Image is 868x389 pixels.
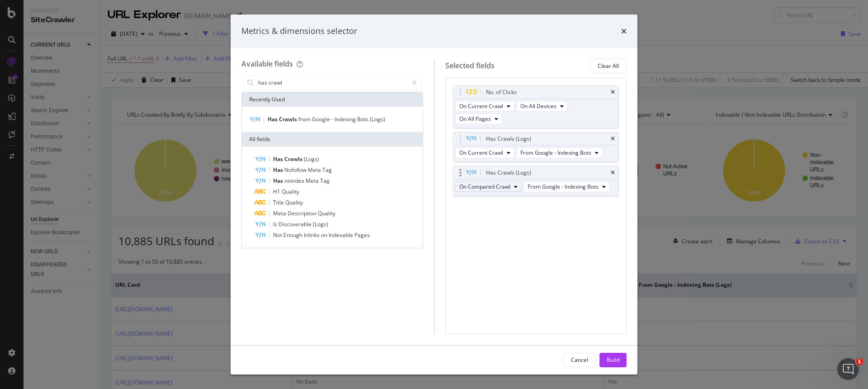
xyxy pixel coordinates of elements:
[520,149,591,157] span: From Google - Indexing Bots
[241,25,357,37] div: Metrics & dimensions selector
[298,115,312,123] span: from
[308,166,322,174] span: Meta
[273,199,285,206] span: Title
[459,102,503,110] span: On Current Crawl
[273,166,284,174] span: Has
[329,231,354,239] span: Indexable
[313,220,328,228] span: (Logs)
[520,102,557,110] span: On All Devices
[242,92,423,107] div: Recently Used
[273,220,278,228] span: Is
[837,358,859,380] iframe: Intercom live chat
[284,155,304,163] span: Crawls
[607,356,619,364] div: Build
[304,231,321,239] span: Inlinks
[278,220,313,228] span: Discoverable
[231,14,637,375] div: modal
[455,147,514,158] button: On Current Crawl
[455,101,514,112] button: On Current Crawl
[459,149,503,157] span: On Current Crawl
[331,115,335,123] span: -
[257,76,408,90] input: Search by field name
[273,209,288,217] span: Meta
[370,115,385,123] span: (Logs)
[571,356,588,364] div: Cancel
[524,181,610,192] button: From Google - Indexing Bots
[318,209,335,217] span: Quality
[486,168,531,177] div: Has Crawls (Logs)
[459,115,491,123] span: On All Pages
[241,59,293,69] div: Available fields
[528,183,599,190] span: From Google - Indexing Bots
[455,114,502,124] button: On All Pages
[621,25,627,37] div: times
[273,155,284,163] span: Has
[563,353,596,367] button: Cancel
[599,353,627,367] button: Build
[312,115,331,123] span: Google
[285,199,303,206] span: Quality
[279,115,298,123] span: Crawls
[282,188,299,195] span: Quality
[357,115,370,123] span: Bots
[611,136,615,142] div: times
[283,231,304,239] span: Enough
[306,177,320,185] span: Meta
[268,115,279,123] span: Has
[486,134,531,143] div: Has Crawls (Logs)
[322,166,332,174] span: Tag
[459,183,510,190] span: On Compared Crawl
[516,147,603,158] button: From Google - Indexing Bots
[445,61,495,71] div: Selected fields
[856,358,863,365] span: 1
[453,166,619,196] div: Has Crawls (Logs)timesOn Compared CrawlFrom Google - Indexing Bots
[335,115,357,123] span: Indexing
[284,166,308,174] span: Nofollow
[273,188,282,195] span: H1
[486,88,517,97] div: No. of Clicks
[321,231,329,239] span: on
[455,181,522,192] button: On Compared Crawl
[590,59,627,73] button: Clear All
[598,62,619,70] div: Clear All
[273,177,284,185] span: Has
[354,231,370,239] span: Pages
[273,231,283,239] span: Not
[320,177,330,185] span: Tag
[453,132,619,162] div: Has Crawls (Logs)timesOn Current CrawlFrom Google - Indexing Bots
[242,132,423,147] div: All fields
[288,209,318,217] span: Description
[304,155,319,163] span: (Logs)
[284,177,306,185] span: noindex
[453,85,619,128] div: No. of ClickstimesOn Current CrawlOn All DevicesOn All Pages
[611,170,615,176] div: times
[611,90,615,95] div: times
[516,101,568,112] button: On All Devices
